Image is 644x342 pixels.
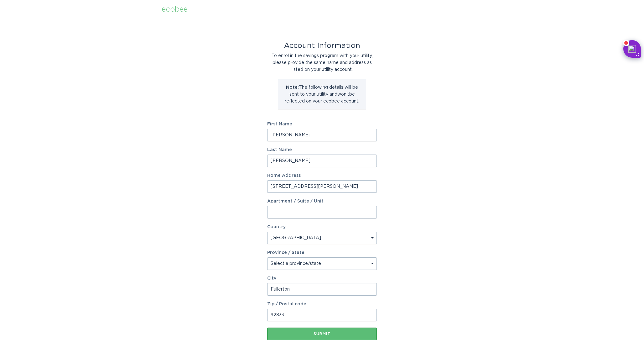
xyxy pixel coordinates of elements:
[286,85,299,90] strong: Note:
[267,173,377,178] label: Home Address
[267,276,377,281] label: City
[270,332,374,336] div: Submit
[267,225,286,229] label: Country
[267,199,377,203] label: Apartment / Suite / Unit
[267,52,377,73] div: To enrol in the savings program with your utility, please provide the same name and address as li...
[267,302,377,306] label: Zip / Postal code
[267,148,377,152] label: Last Name
[162,6,188,13] div: ecobee
[267,42,377,49] div: Account Information
[267,122,377,126] label: First Name
[267,250,304,255] label: Province / State
[283,84,361,105] p: The following details will be sent to your utility and won't be reflected on your ecobee account.
[267,328,377,340] button: Submit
